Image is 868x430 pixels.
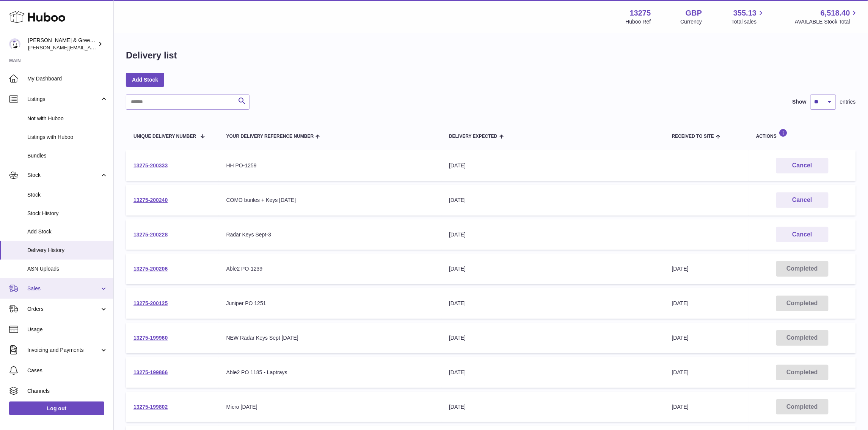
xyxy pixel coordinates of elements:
div: [DATE] [449,334,657,342]
div: Huboo Ref [626,18,651,25]
span: [DATE] [672,300,689,306]
div: [DATE] [449,197,657,204]
img: ellen@bluebadgecompany.co.uk [9,38,20,50]
div: COMO bunles + Keys [DATE] [226,197,434,204]
strong: 13275 [630,8,651,18]
label: Show [793,98,807,106]
span: entries [840,98,856,106]
div: Able2 PO-1239 [226,265,434,272]
span: 355.13 [733,8,757,18]
div: Radar Keys Sept-3 [226,231,434,238]
button: Cancel [776,158,829,173]
div: [DATE] [449,231,657,238]
a: Log out [9,402,104,415]
span: Stock History [27,210,108,217]
div: Able2 PO 1185 - Laptrays [226,369,434,376]
span: Unique Delivery Number [133,134,196,139]
span: Stock [27,172,100,179]
span: AVAILABLE Stock Total [795,18,859,25]
a: 13275-199960 [133,335,168,341]
span: Listings with Huboo [27,134,108,141]
div: [DATE] [449,300,657,307]
a: Add Stock [126,73,164,87]
div: Juniper PO 1251 [226,300,434,307]
span: Received to Site [672,134,714,139]
div: HH PO-1259 [226,162,434,169]
button: Cancel [776,227,829,243]
a: 13275-200206 [133,266,168,272]
span: ASN Uploads [27,265,108,272]
span: [PERSON_NAME][EMAIL_ADDRESS][DOMAIN_NAME] [28,44,152,50]
a: 13275-199866 [133,369,168,375]
a: 13275-199802 [133,404,168,410]
div: [DATE] [449,265,657,272]
strong: GBP [686,8,702,18]
a: 13275-200228 [133,232,168,238]
span: Delivery Expected [449,134,497,139]
span: Not with Huboo [27,115,108,122]
span: Add Stock [27,228,108,235]
span: Listings [27,96,100,103]
div: NEW Radar Keys Sept [DATE] [226,334,434,342]
span: Orders [27,306,100,313]
span: Stock [27,191,108,198]
a: 6,518.40 AVAILABLE Stock Total [795,8,859,25]
div: [DATE] [449,403,657,411]
span: [DATE] [672,369,689,375]
a: 13275-200125 [133,300,168,306]
button: Cancel [776,192,829,208]
span: Channels [27,387,108,395]
span: Your Delivery Reference Number [226,134,314,139]
a: 13275-200333 [133,162,168,169]
span: Cases [27,367,108,374]
span: Bundles [27,152,108,159]
span: [DATE] [672,266,689,272]
div: Micro [DATE] [226,403,434,411]
span: Sales [27,285,100,292]
span: My Dashboard [27,75,108,82]
h1: Delivery list [126,49,177,61]
a: 355.13 Total sales [731,8,765,25]
div: Actions [756,129,848,139]
a: 13275-200240 [133,197,168,203]
span: [DATE] [672,335,689,341]
span: Total sales [731,18,765,25]
span: Invoicing and Payments [27,347,100,354]
span: Usage [27,326,108,333]
span: Delivery History [27,247,108,254]
span: 6,518.40 [821,8,850,18]
div: [DATE] [449,162,657,169]
div: Currency [681,18,702,25]
span: [DATE] [672,404,689,410]
div: [PERSON_NAME] & Green Ltd [28,37,96,51]
div: [DATE] [449,369,657,376]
